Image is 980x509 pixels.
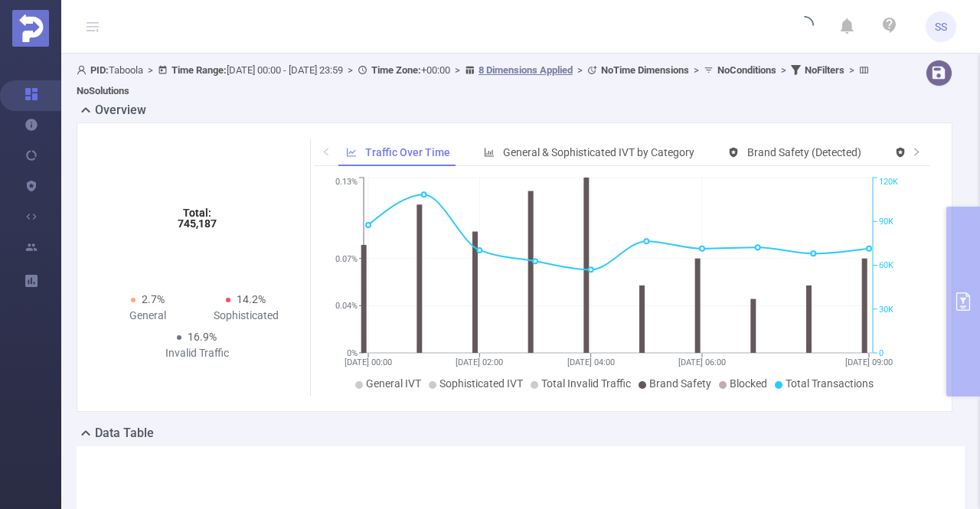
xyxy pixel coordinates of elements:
[347,348,358,358] tspan: 0%
[879,261,893,271] tspan: 60K
[371,64,421,76] b: Time Zone:
[335,254,358,264] tspan: 0.07%
[143,64,158,76] span: >
[601,64,689,76] b: No Time Dimensions
[879,178,898,188] tspan: 120K
[912,147,921,156] i: icon: right
[879,305,893,315] tspan: 30K
[322,147,331,156] i: icon: left
[717,64,776,76] b: No Conditions
[541,377,631,390] span: Total Invalid Traffic
[439,377,523,390] span: Sophisticated IVT
[935,11,947,42] span: SS
[346,147,357,158] i: icon: line-chart
[77,64,873,96] span: Taboola [DATE] 00:00 - [DATE] 23:59 +00:00
[747,146,861,158] span: Brand Safety (Detected)
[879,348,884,358] tspan: 0
[12,10,49,47] img: Protected Media
[77,85,129,96] b: No Solutions
[90,64,109,76] b: PID:
[456,357,503,367] tspan: [DATE] 02:00
[503,146,694,158] span: General & Sophisticated IVT by Category
[188,331,217,343] span: 16.9%
[450,64,465,76] span: >
[567,357,614,367] tspan: [DATE] 04:00
[730,377,767,390] span: Blocked
[77,65,90,75] i: icon: user
[678,357,726,367] tspan: [DATE] 06:00
[805,64,844,76] b: No Filters
[484,147,495,158] i: icon: bar-chart
[343,64,358,76] span: >
[365,146,450,158] span: Traffic Over Time
[649,377,711,390] span: Brand Safety
[573,64,587,76] span: >
[335,302,358,312] tspan: 0.04%
[689,64,704,76] span: >
[479,64,573,76] u: 8 Dimensions Applied
[845,357,893,367] tspan: [DATE] 09:00
[148,345,246,361] div: Invalid Traffic
[366,377,421,390] span: General IVT
[197,308,295,324] div: Sophisticated
[95,424,154,442] h2: Data Table
[345,357,392,367] tspan: [DATE] 00:00
[335,178,358,188] tspan: 0.13%
[776,64,791,76] span: >
[171,64,227,76] b: Time Range:
[95,101,146,119] h2: Overview
[879,217,893,227] tspan: 90K
[99,308,197,324] div: General
[795,16,814,38] i: icon: loading
[237,293,266,305] span: 14.2%
[844,64,859,76] span: >
[183,207,211,219] tspan: Total:
[786,377,874,390] span: Total Transactions
[142,293,165,305] span: 2.7%
[178,217,217,230] tspan: 745,187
